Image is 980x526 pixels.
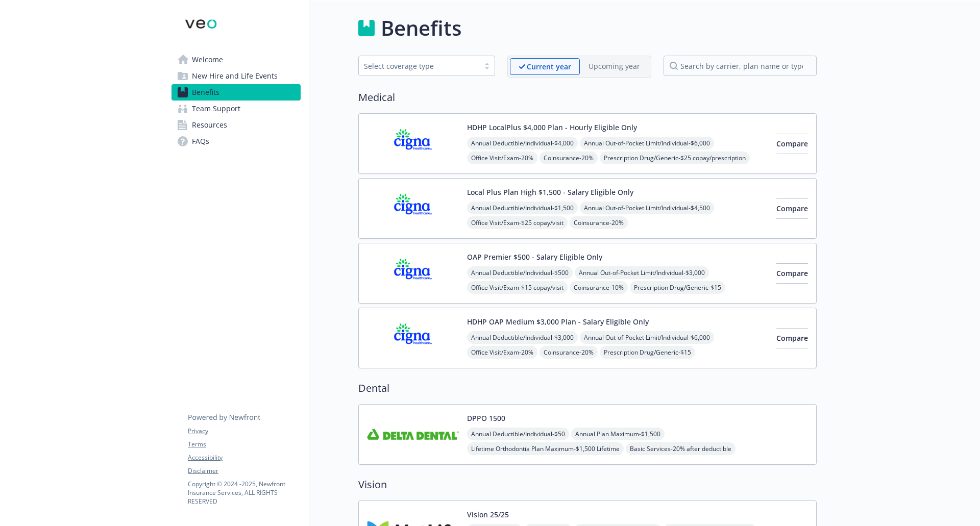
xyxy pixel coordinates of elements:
p: Copyright © 2024 - 2025 , Newfront Insurance Services, ALL RIGHTS RESERVED [188,480,300,506]
span: Coinsurance - 10% [570,281,628,294]
button: OAP Premier $500 - Salary Eligible Only [467,252,602,262]
input: search by carrier, plan name or type [664,56,817,76]
span: Annual Out-of-Pocket Limit/Individual - $4,500 [580,202,714,214]
span: Office Visit/Exam - 20% [467,346,537,359]
button: Compare [776,328,808,348]
a: Privacy [188,427,300,436]
p: Upcoming year [589,61,640,71]
a: Disclaimer [188,466,300,475]
span: Compare [776,333,808,343]
span: Office Visit/Exam - $25 copay/visit [467,216,568,229]
div: Select coverage type [364,61,474,71]
button: Compare [776,198,808,219]
img: CIGNA carrier logo [367,252,459,295]
span: Lifetime Orthodontia Plan Maximum - $1,500 Lifetime [467,442,624,455]
span: Prescription Drug/Generic - $25 copay/prescription [600,152,750,164]
span: Annual Deductible/Individual - $500 [467,266,573,279]
img: Delta Dental Insurance Company carrier logo [367,413,459,456]
a: Benefits [171,84,301,101]
p: Current year [527,61,571,72]
img: CIGNA carrier logo [367,122,459,165]
span: Compare [776,139,808,148]
span: Annual Deductible/Individual - $1,500 [467,202,578,214]
a: Welcome [171,52,301,68]
button: Local Plus Plan High $1,500 - Salary Eligible Only [467,187,633,197]
h2: Medical [358,90,817,105]
span: Annual Deductible/Individual - $3,000 [467,331,578,344]
span: Prescription Drug/Generic - $15 [600,346,695,359]
span: Benefits [192,84,219,101]
img: CIGNA carrier logo [367,187,459,230]
span: Prescription Drug/Generic - $15 [630,281,725,294]
span: Office Visit/Exam - $15 copay/visit [467,281,568,294]
span: Welcome [192,52,223,68]
h1: Benefits [381,13,461,43]
span: Compare [776,204,808,213]
a: FAQs [171,133,301,149]
button: Vision 25/25 [467,509,509,520]
a: Accessibility [188,453,300,462]
button: DPPO 1500 [467,413,505,423]
a: New Hire and Life Events [171,68,301,84]
button: HDHP LocalPlus $4,000 Plan - Hourly Eligible Only [467,122,637,133]
h2: Dental [358,381,817,396]
h2: Vision [358,477,817,492]
button: Compare [776,134,808,154]
span: Coinsurance - 20% [540,152,598,164]
span: Basic Services - 20% after deductible [626,442,736,455]
span: Resources [192,117,227,133]
span: Annual Out-of-Pocket Limit/Individual - $3,000 [575,266,709,279]
span: FAQs [192,133,209,149]
span: Coinsurance - 20% [540,346,598,359]
span: Office Visit/Exam - 20% [467,152,537,164]
span: Annual Out-of-Pocket Limit/Individual - $6,000 [580,137,714,149]
a: Resources [171,117,301,133]
span: Annual Deductible/Individual - $50 [467,428,569,440]
a: Terms [188,440,300,449]
a: Team Support [171,101,301,117]
span: Annual Deductible/Individual - $4,000 [467,137,578,149]
span: Annual Plan Maximum - $1,500 [571,428,665,440]
span: Upcoming year [580,58,649,75]
span: Coinsurance - 20% [570,216,628,229]
span: Team Support [192,101,240,117]
span: Annual Out-of-Pocket Limit/Individual - $6,000 [580,331,714,344]
img: CIGNA carrier logo [367,316,459,360]
span: New Hire and Life Events [192,68,278,84]
button: Compare [776,263,808,284]
span: Compare [776,268,808,278]
button: HDHP OAP Medium $3,000 Plan - Salary Eligible Only [467,316,649,327]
